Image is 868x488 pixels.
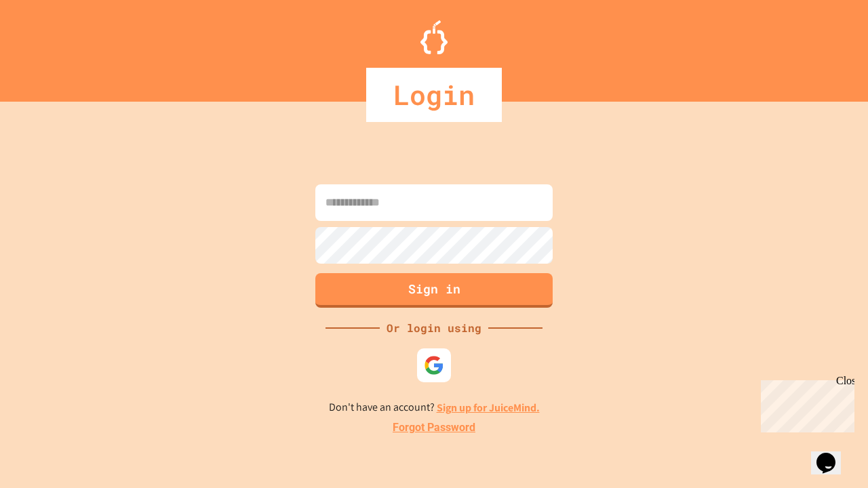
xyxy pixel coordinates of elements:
img: Logo.svg [420,20,448,54]
div: Chat with us now!Close [5,5,94,86]
a: Forgot Password [393,420,475,436]
iframe: chat widget [755,375,854,432]
div: Or login using [380,320,488,336]
div: Login [366,68,502,122]
button: Sign in [315,273,553,308]
p: Don't have an account? [329,399,540,416]
a: Sign up for JuiceMind. [437,401,540,415]
img: google-icon.svg [424,355,444,375]
iframe: chat widget [811,434,854,474]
